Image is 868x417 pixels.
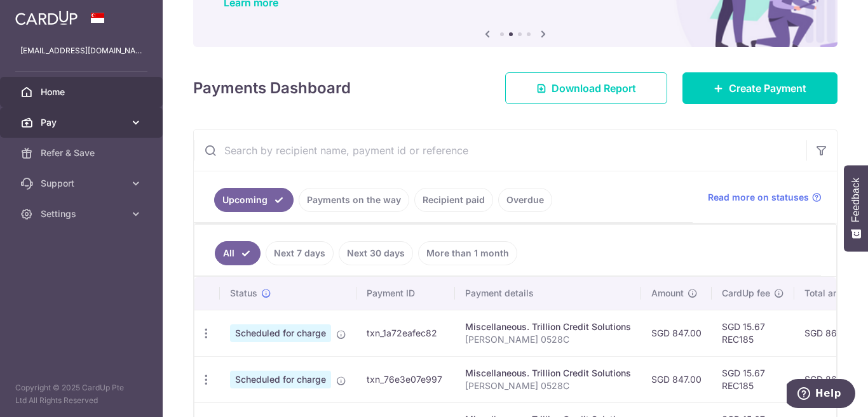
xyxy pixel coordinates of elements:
td: SGD 15.67 REC185 [712,356,794,402]
a: Payments on the way [299,188,409,212]
img: CardUp [15,10,78,25]
td: SGD 847.00 [641,310,712,356]
span: Pay [41,116,125,129]
span: Amount [651,287,684,300]
div: Miscellaneous. Trillion Credit Solutions [465,367,631,380]
a: Recipient paid [414,188,493,212]
span: Settings [41,208,125,220]
span: Create Payment [729,81,806,96]
span: Total amt. [804,287,846,300]
p: [PERSON_NAME] 0528C [465,380,631,392]
input: Search by recipient name, payment id or reference [194,130,806,171]
span: Scheduled for charge [230,371,331,388]
div: Miscellaneous. Trillion Credit Solutions [465,321,631,333]
a: Read more on statuses [708,191,822,204]
button: Feedback - Show survey [844,165,868,251]
td: txn_76e3e07e997 [356,356,455,402]
p: [PERSON_NAME] 0528C [465,333,631,346]
span: Refer & Save [41,147,125,159]
span: Home [41,86,125,98]
th: Payment ID [356,277,455,310]
a: All [215,241,261,265]
p: [EMAIL_ADDRESS][DOMAIN_NAME] [20,44,142,57]
td: txn_1a72eafec82 [356,310,455,356]
span: CardUp fee [722,287,770,300]
td: SGD 15.67 REC185 [712,310,794,356]
td: SGD 847.00 [641,356,712,402]
a: Next 30 days [339,241,413,265]
th: Payment details [455,277,641,310]
a: Upcoming [214,188,294,212]
a: More than 1 month [418,241,517,265]
a: Download Report [505,72,667,104]
span: Feedback [850,178,862,222]
span: Download Report [552,81,636,96]
a: Next 7 days [266,241,334,265]
a: Create Payment [682,72,837,104]
h4: Payments Dashboard [193,77,351,100]
span: Status [230,287,257,300]
iframe: Opens a widget where you can find more information [787,379,855,411]
span: Scheduled for charge [230,324,331,342]
a: Overdue [498,188,552,212]
span: Read more on statuses [708,191,809,204]
span: Support [41,177,125,190]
